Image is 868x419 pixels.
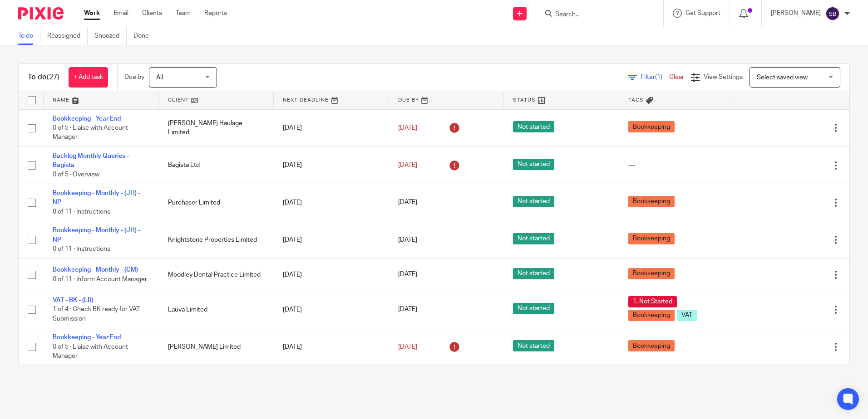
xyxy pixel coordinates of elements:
span: 0 of 5 · Liaise with Account Manager [53,344,128,360]
a: Clients [142,9,162,18]
td: [DATE] [274,291,389,328]
a: Work [84,9,100,18]
a: Clear [669,74,684,80]
span: Not started [513,268,554,279]
input: Search [554,11,636,19]
a: Team [176,9,191,18]
span: 1 of 4 · Check BK ready for VAT Submission [53,307,140,322]
span: Not started [513,121,554,132]
span: Not started [513,159,554,170]
td: Purchaser Limited [159,184,274,221]
a: Snoozed [94,27,127,45]
a: Bookkeeping - Monthly - (CM) [53,267,138,273]
span: 0 of 11 · Inform Account Manager [53,276,147,283]
span: Tags [628,97,644,102]
p: [PERSON_NAME] [771,9,821,18]
td: Knightstone Properties Limited [159,221,274,258]
span: Get Support [686,10,720,16]
a: Bookkeeping - Monthly - (JH) - NP [53,227,140,243]
a: VAT - BK - (LR) [53,297,94,303]
span: Filter [641,74,669,80]
span: Bookkeeping [628,233,675,244]
span: Not started [513,233,554,244]
span: (27) [47,73,59,81]
a: Bookkeeping - Year End [53,334,121,341]
span: 0 of 11 · Instructions [53,246,110,252]
td: Bagista Ltd [159,146,274,184]
span: [DATE] [398,237,417,243]
a: Done [133,27,156,45]
td: [PERSON_NAME] Haulage Limited [159,109,274,146]
a: Backlog Monthly Queries - Bagista [53,153,129,168]
span: [DATE] [398,344,417,350]
td: Moodley Dental Practice Limited [159,258,274,291]
span: 0 of 5 · Liaise with Account Manager [53,125,128,141]
span: 1. Not Started [628,296,677,307]
td: [DATE] [274,109,389,146]
a: To do [18,27,40,45]
a: Email [113,9,128,18]
span: 0 of 11 · Instructions [53,209,110,215]
span: Not started [513,340,554,351]
td: [DATE] [274,221,389,258]
span: 0 of 5 · Overview [53,171,99,178]
span: Bookkeeping [628,121,675,132]
span: Bookkeeping [628,340,675,351]
span: Select saved view [757,74,808,81]
a: Reassigned [47,27,88,45]
td: [DATE] [274,184,389,221]
span: Not started [513,196,554,207]
td: [DATE] [274,328,389,365]
h1: To do [28,73,59,82]
td: [DATE] [274,146,389,184]
a: Reports [204,9,227,18]
span: VAT [677,310,697,321]
span: Bookkeeping [628,196,675,207]
span: View Settings [704,74,743,80]
span: [DATE] [398,272,417,278]
div: --- [628,161,725,170]
span: Bookkeeping [628,310,675,321]
td: [DATE] [274,258,389,291]
span: Bookkeeping [628,268,675,279]
a: Bookkeeping - Year End [53,116,121,122]
span: [DATE] [398,125,417,131]
span: [DATE] [398,307,417,313]
td: [PERSON_NAME] Limited [159,328,274,365]
span: (1) [655,74,662,80]
span: All [156,74,163,81]
a: Bookkeeping - Monthly - (JH) - NP [53,190,140,205]
span: Not started [513,303,554,314]
a: + Add task [69,67,108,88]
td: Lauva Limited [159,291,274,328]
p: Due by [124,73,144,82]
img: Pixie [18,7,64,19]
img: svg%3E [825,6,840,21]
span: [DATE] [398,200,417,206]
span: [DATE] [398,162,417,168]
